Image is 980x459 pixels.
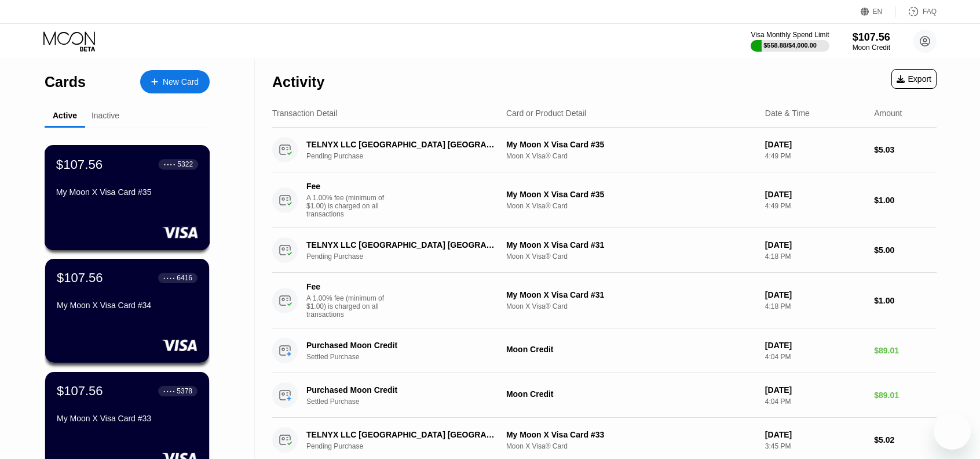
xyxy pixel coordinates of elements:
div: Fee [306,182,387,191]
div: $107.56 [57,384,103,399]
div: Transaction Detail [272,109,337,118]
div: 4:04 PM [765,397,865,406]
div: $558.88 / $4,000.00 [763,42,817,49]
div: FeeA 1.00% fee (minimum of $1.00) is charged on all transactionsMy Moon X Visa Card #31Moon X Vis... [272,273,937,328]
div: My Moon X Visa Card #33 [57,414,198,423]
div: $107.56● ● ● ●6416My Moon X Visa Card #34 [45,259,209,363]
div: Purchased Moon Credit [306,385,495,395]
div: Moon X Visa® Card [506,442,756,450]
div: My Moon X Visa Card #31 [506,290,756,299]
div: TELNYX LLC [GEOGRAPHIC_DATA] [GEOGRAPHIC_DATA] [306,430,495,439]
div: My Moon X Visa Card #35 [56,187,198,197]
div: $1.00 [874,296,937,305]
div: Date & Time [765,109,810,118]
div: My Moon X Visa Card #34 [57,301,198,310]
div: A 1.00% fee (minimum of $1.00) is charged on all transactions [306,294,393,319]
div: Settled Purchase [306,397,509,406]
div: Active [53,111,77,120]
div: Settled Purchase [306,353,509,361]
div: $107.56Moon Credit [853,31,890,52]
div: TELNYX LLC [GEOGRAPHIC_DATA] [GEOGRAPHIC_DATA]Pending PurchaseMy Moon X Visa Card #35Moon X Visa®... [272,128,937,172]
div: ● ● ● ● [163,389,175,393]
div: Amount [874,109,902,118]
div: Card or Product Detail [506,109,587,118]
div: A 1.00% fee (minimum of $1.00) is charged on all transactions [306,194,393,218]
div: [DATE] [765,341,865,350]
div: 3:45 PM [765,442,865,450]
div: TELNYX LLC [GEOGRAPHIC_DATA] [GEOGRAPHIC_DATA] [306,140,495,149]
div: Export [891,69,937,89]
div: $107.56 [853,31,890,44]
div: 4:49 PM [765,202,865,210]
div: Moon Credit [853,44,890,52]
div: Inactive [92,111,119,120]
div: [DATE] [765,140,865,149]
div: Pending Purchase [306,442,509,450]
div: 4:04 PM [765,353,865,361]
iframe: Bouton de lancement de la fenêtre de messagerie [934,413,971,450]
div: TELNYX LLC [GEOGRAPHIC_DATA] [GEOGRAPHIC_DATA] [306,240,495,250]
div: My Moon X Visa Card #31 [506,240,756,250]
div: 4:18 PM [765,302,865,310]
div: 6416 [177,274,192,282]
div: [DATE] [765,385,865,395]
div: Pending Purchase [306,252,509,261]
div: 5378 [177,387,192,395]
div: Moon X Visa® Card [506,202,756,210]
div: Cards [45,74,86,91]
div: ● ● ● ● [163,276,175,280]
div: Purchased Moon Credit [306,341,495,350]
div: $89.01 [874,391,937,400]
div: [DATE] [765,290,865,299]
div: FAQ [896,6,937,17]
div: 5322 [177,160,193,168]
div: Purchased Moon CreditSettled PurchaseMoon Credit[DATE]4:04 PM$89.01 [272,328,937,373]
div: EN [873,8,883,16]
div: 4:49 PM [765,152,865,160]
div: Pending Purchase [306,152,509,160]
div: Export [897,74,931,84]
div: TELNYX LLC [GEOGRAPHIC_DATA] [GEOGRAPHIC_DATA]Pending PurchaseMy Moon X Visa Card #31Moon X Visa®... [272,228,937,273]
div: My Moon X Visa Card #33 [506,430,756,439]
div: $89.01 [874,346,937,355]
div: My Moon X Visa Card #35 [506,140,756,149]
div: Moon X Visa® Card [506,302,756,310]
div: $107.56● ● ● ●5322My Moon X Visa Card #35 [45,146,209,250]
div: $5.00 [874,245,937,255]
div: [DATE] [765,240,865,250]
div: Visa Monthly Spend Limit$558.88/$4,000.00 [751,31,829,52]
div: [DATE] [765,190,865,199]
div: Moon X Visa® Card [506,152,756,160]
div: 4:18 PM [765,252,865,261]
div: [DATE] [765,430,865,439]
div: New Card [140,70,210,93]
div: Visa Monthly Spend Limit [751,31,829,39]
div: $1.00 [874,196,937,205]
div: $107.56 [57,270,103,285]
div: FAQ [923,8,937,16]
div: New Card [163,77,199,87]
div: Activity [272,74,324,91]
div: Purchased Moon CreditSettled PurchaseMoon Credit[DATE]4:04 PM$89.01 [272,373,937,418]
div: $107.56 [56,157,103,172]
div: Moon Credit [506,389,756,399]
div: Fee [306,282,387,291]
div: FeeA 1.00% fee (minimum of $1.00) is charged on all transactionsMy Moon X Visa Card #35Moon X Vis... [272,172,937,228]
div: Moon X Visa® Card [506,252,756,261]
div: My Moon X Visa Card #35 [506,190,756,199]
div: $5.03 [874,145,937,154]
div: EN [861,6,896,17]
div: Moon Credit [506,345,756,354]
div: $5.02 [874,435,937,444]
div: ● ● ● ● [164,162,175,166]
